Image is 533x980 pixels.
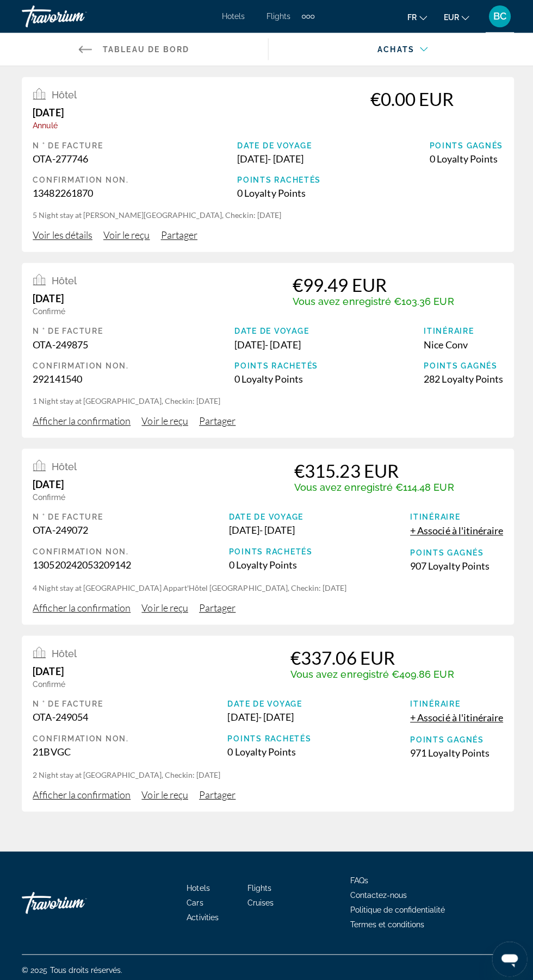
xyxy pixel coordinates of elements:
span: Voir les détails [33,228,92,240]
a: Hotels [186,879,209,888]
div: OTA-249072 [33,521,131,533]
span: BC [491,11,504,22]
a: Travorium [22,2,131,30]
button: User Menu [483,5,511,28]
div: Nice Conv [422,336,500,348]
div: Itinéraire [408,696,500,704]
div: Annulé [33,121,76,129]
div: Points gagnés [427,140,500,149]
div: 21BVGC [33,741,128,753]
span: EUR [441,13,456,22]
span: Voir le reçu [103,228,149,240]
span: Hôtel [51,89,76,100]
span: Afficher la confirmation [33,413,130,425]
button: Change language [405,9,425,25]
div: 282 Loyalty Points [422,371,500,383]
span: Partager [198,413,234,425]
div: Points gagnés [422,359,500,368]
a: Flights [265,12,289,21]
span: Cruises [246,894,272,902]
a: Contactez-nous [348,886,405,895]
p: 1 Night stay at [GEOGRAPHIC_DATA], Checkin: [DATE] [33,394,500,404]
div: 0 Loyalty Points [236,186,319,198]
span: fr [405,13,414,22]
div: Confirmation Non. [33,359,128,368]
div: N ° de facture [33,510,131,519]
div: OTA-249875 [33,336,128,348]
div: [DATE] - [DATE] [227,521,311,533]
div: Date de voyage [226,696,309,704]
a: Activities [186,908,218,917]
div: Confirmé [33,490,76,499]
span: Partager [198,784,234,796]
div: €99.49 EUR [291,272,451,294]
div: 0 Loyalty Points [226,741,309,753]
div: Itinéraire [422,325,500,334]
div: Points rachetés [227,544,311,553]
div: Confirmation Non. [33,174,128,183]
p: 2 Night stay at [GEOGRAPHIC_DATA], Checkin: [DATE] [33,765,500,776]
div: 0 Loyalty Points [233,371,317,383]
div: 13482261870 [33,186,128,198]
button: + Associé à l'itinéraire [408,521,500,534]
span: Voir le reçu [141,784,187,796]
p: 5 Night stay at [PERSON_NAME][GEOGRAPHIC_DATA], Checkin: [DATE] [33,209,500,220]
span: Hôtel [51,273,76,285]
a: Politique de confidentialité [348,901,443,909]
div: Date de voyage [233,325,317,334]
div: Vous avez enregistré €409.86 EUR [289,665,451,676]
div: Confirmation Non. [33,730,128,739]
span: Voir le reçu [141,413,187,425]
a: Go Home [22,882,131,914]
div: Confirmation Non. [33,544,131,553]
div: Itinéraire [408,510,500,519]
div: [DATE] - [DATE] [233,336,317,348]
div: N ° de facture [33,325,128,334]
button: Extra navigation items [300,8,313,25]
div: Points rachetés [236,174,319,183]
div: 0 Loyalty Points [227,555,311,567]
a: Hotels [221,12,244,21]
div: €0.00 EUR [368,88,451,109]
div: 292141540 [33,371,128,383]
span: Tableau de bord [102,45,189,53]
div: €315.23 EUR [293,457,451,479]
a: Flights [246,879,270,888]
div: Points gagnés [408,731,500,740]
button: + Associé à l'itinéraire [408,707,500,720]
span: + Associé à l'itinéraire [408,522,500,534]
div: [DATE] - [DATE] [226,707,309,719]
a: FAQs [348,871,366,880]
div: OTA-249054 [33,707,128,719]
p: 4 Night stay at [GEOGRAPHIC_DATA] Appart'Hôtel [GEOGRAPHIC_DATA], Checkin: [DATE] [33,579,500,590]
div: Vous avez enregistré €114.48 EUR [293,479,451,490]
iframe: Bouton de lancement de la fenêtre de messagerie [489,937,524,971]
div: 907 Loyalty Points [408,557,500,569]
span: Partager [198,598,234,610]
div: €337.06 EUR [289,643,451,665]
div: 971 Loyalty Points [408,742,500,754]
div: [DATE] [33,661,76,673]
div: N ° de facture [33,140,128,149]
div: Vous avez enregistré €103.36 EUR [291,294,451,305]
span: Afficher la confirmation [33,598,130,610]
div: OTA-277746 [33,152,128,164]
div: [DATE] - [DATE] [236,152,319,164]
div: Confirmé [33,305,76,314]
span: Hôtel [51,644,76,656]
div: Points rachetés [226,730,309,739]
div: Date de voyage [227,510,311,519]
div: 130520242053209142 [33,555,131,567]
span: © 2025 Tous droits réservés. [22,960,122,969]
span: Partager [160,228,196,240]
span: Hôtel [51,458,76,470]
div: Date de voyage [236,140,319,149]
div: [DATE] [33,291,76,303]
a: Termes et conditions [348,915,422,924]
